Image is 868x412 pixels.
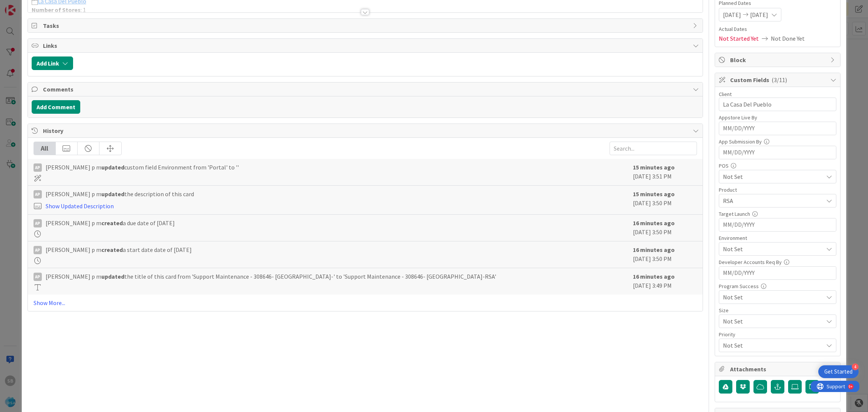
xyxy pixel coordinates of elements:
span: [PERSON_NAME] p m the description of this card [46,189,194,198]
div: Open Get Started checklist, remaining modules: 4 [818,365,859,378]
a: Show More... [34,298,697,307]
b: 15 minutes ago [633,190,675,198]
span: RSA [723,196,823,205]
div: Product [719,187,836,192]
div: App Submission By [719,139,836,144]
input: MM/DD/YYYY [723,122,832,135]
span: [PERSON_NAME] p m custom field Environment from 'Portal' to '' [46,163,239,172]
span: Not Set [723,244,823,253]
div: Priority [719,332,836,337]
span: Not Set [723,340,819,351]
span: History [43,126,689,135]
b: created [101,219,123,227]
span: ( 3/11 ) [772,76,787,84]
span: Comments [43,85,689,94]
span: Custom Fields [730,75,827,84]
label: Client [719,91,732,98]
b: updated [101,273,124,280]
button: Add Comment [32,100,80,114]
span: Not Started Yet [719,34,759,43]
span: Not Set [723,172,823,181]
div: Environment [719,235,836,241]
span: Links [43,41,689,50]
div: [DATE] 3:50 PM [633,189,697,211]
b: created [101,246,123,253]
b: updated [101,163,124,171]
div: Ap [34,219,42,227]
span: Actual Dates [719,25,836,33]
div: [DATE] 3:50 PM [633,218,697,237]
div: [DATE] 3:50 PM [633,245,697,264]
a: Show Updated Description [46,202,114,210]
button: Add Link [32,56,73,70]
div: Developer Accounts Req By [719,259,836,265]
input: Search... [610,142,697,155]
div: [DATE] 3:49 PM [633,272,697,291]
span: [DATE] [723,10,741,19]
span: Support [16,1,34,10]
div: Program Success [719,284,836,289]
span: [PERSON_NAME] p m a start date date of [DATE] [46,245,192,254]
div: Get Started [824,368,853,375]
div: Ap [34,246,42,254]
div: Ap [34,163,42,172]
span: [PERSON_NAME] p m a due date of [DATE] [46,218,175,227]
div: All [34,142,56,155]
span: Tasks [43,21,689,30]
input: MM/DD/YYYY [723,267,832,279]
div: Target Launch [719,211,836,217]
div: Ap [34,273,42,281]
span: Attachments [730,365,827,374]
b: 16 minutes ago [633,246,675,253]
b: 16 minutes ago [633,219,675,227]
div: Ap [34,190,42,198]
span: Not Set [723,316,819,327]
div: Appstore Live By [719,115,836,120]
div: Size [719,308,836,313]
span: [PERSON_NAME] p m the title of this card from 'Support Maintenance - 308646- [GEOGRAPHIC_DATA]-' ... [46,272,496,281]
b: 16 minutes ago [633,273,675,280]
input: MM/DD/YYYY [723,146,832,159]
span: Block [730,55,827,64]
div: 9+ [38,3,42,9]
span: [DATE] [750,10,768,19]
div: 4 [852,363,859,370]
span: Not Set [723,293,823,302]
div: POS [719,163,836,168]
div: [DATE] 3:51 PM [633,163,697,182]
span: Not Done Yet [771,34,805,43]
b: 15 minutes ago [633,163,675,171]
input: MM/DD/YYYY [723,218,832,231]
b: updated [101,190,124,198]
